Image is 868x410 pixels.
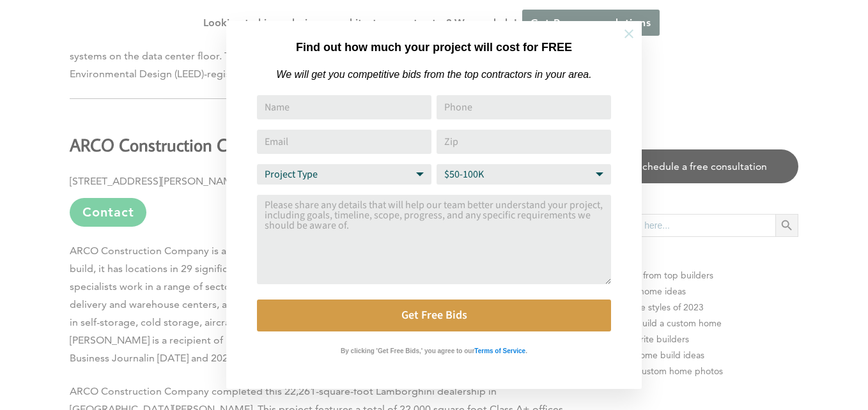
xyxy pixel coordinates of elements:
[257,164,431,185] select: Project Type
[437,164,611,185] select: Budget Range
[257,130,431,154] input: Email Address
[474,344,525,355] a: Terms of Service
[437,130,611,154] input: Zip
[437,95,611,119] input: Phone
[341,347,474,354] strong: By clicking 'Get Free Bids,' you agree to our
[257,195,611,284] textarea: Comment or Message
[474,347,525,354] strong: Terms of Service
[296,41,572,54] strong: Find out how much your project will cost for FREE
[276,69,591,80] em: We will get you competitive bids from the top contractors in your area.
[257,95,431,119] input: Name
[525,347,527,354] strong: .
[607,11,651,56] button: Close
[257,300,611,331] button: Get Free Bids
